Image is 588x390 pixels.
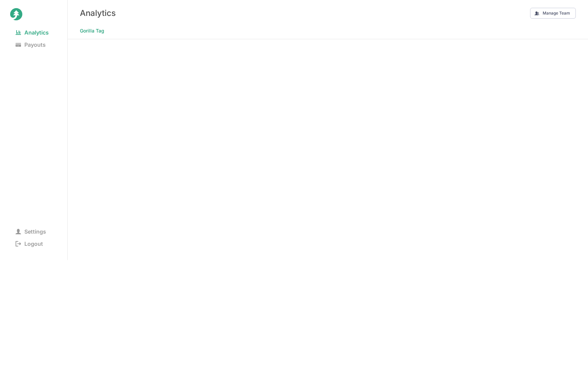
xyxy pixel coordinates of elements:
h3: Analytics [80,8,116,18]
span: Payouts [10,40,51,49]
span: Settings [10,227,51,236]
span: Logout [10,239,48,248]
span: Gorilla Tag [80,26,104,36]
button: Manage Team [530,8,576,19]
span: Analytics [10,28,54,37]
